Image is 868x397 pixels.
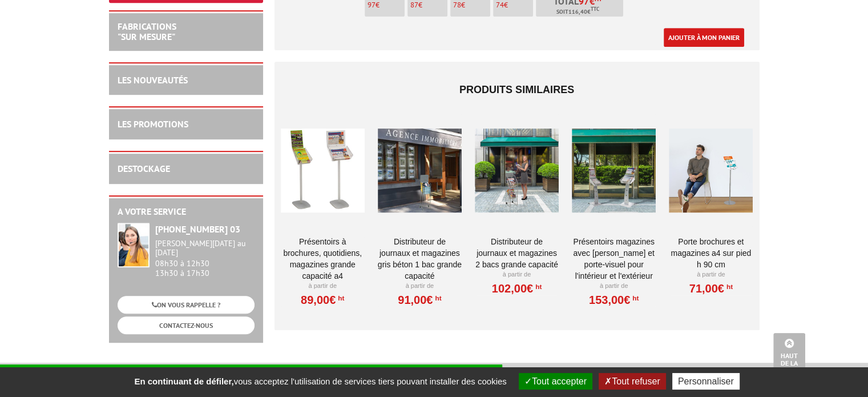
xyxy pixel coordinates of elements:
p: À partir de [281,282,365,291]
strong: [PHONE_NUMBER] 03 [155,223,240,235]
a: 71,00€HT [689,285,733,292]
h2: A votre service [118,207,255,217]
a: Distributeur de journaux et magazines 2 bacs grande capacité [475,236,559,270]
button: Personnaliser (fenêtre modale) [672,373,740,390]
a: 91,00€HT [398,296,441,303]
div: [PERSON_NAME][DATE] au [DATE] [155,239,255,258]
p: À partir de [475,270,559,279]
a: LES PROMOTIONS [118,118,188,130]
div: 08h30 à 12h30 13h30 à 17h30 [155,239,255,278]
p: € [410,1,447,9]
a: Porte brochures et magazines A4 sur pied H 90 cm [669,236,753,270]
a: Ajouter à mon panier [664,28,744,47]
a: Présentoirs Magazines avec [PERSON_NAME] et porte-visuel pour l'intérieur et l'extérieur [572,236,656,282]
a: 89,00€HT [301,296,344,303]
p: À partir de [669,270,753,279]
span: vous acceptez l'utilisation de services tiers pouvant installer des cookies [128,376,512,386]
sup: HT [433,294,441,302]
span: Soit € [556,7,599,17]
span: 116,40 [568,7,587,17]
a: DISTRIBUTEUR DE JOURNAUX ET MAGAZINES GRIS Béton 1 BAC GRANDE CAPACITÉ [378,236,462,282]
button: Tout refuser [599,373,665,390]
sup: TTC [591,6,599,12]
p: À partir de [378,282,462,291]
a: 102,00€HT [492,285,542,292]
sup: HT [630,294,639,302]
a: 153,00€HT [589,296,639,303]
a: DESTOCKAGE [118,163,170,174]
a: Haut de la page [773,333,805,380]
p: € [496,1,533,9]
img: widget-service.jpg [118,223,150,267]
sup: HT [533,283,542,291]
a: FABRICATIONS"Sur Mesure" [118,21,176,42]
a: LES NOUVEAUTÉS [118,74,188,86]
sup: HT [724,283,733,291]
a: Présentoirs à brochures, quotidiens, magazines grande capacité A4 [281,236,365,282]
span: Produits similaires [459,84,574,95]
p: À partir de [572,282,656,291]
a: ON VOUS RAPPELLE ? [118,296,255,314]
p: € [368,1,405,9]
p: € [453,1,490,9]
sup: HT [336,294,344,302]
button: Tout accepter [519,373,592,390]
